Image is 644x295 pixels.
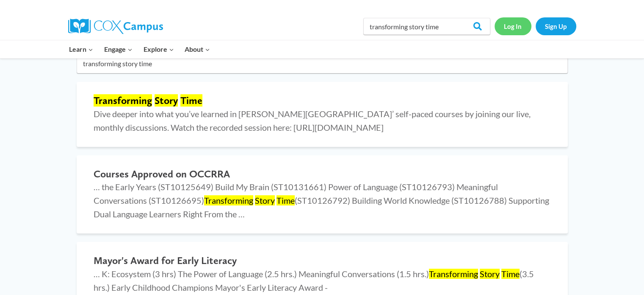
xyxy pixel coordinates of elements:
[155,94,178,107] mark: Story
[94,255,551,267] h2: Mayor's Award for Early Literacy
[501,269,520,279] mark: Time
[276,195,295,205] mark: Time
[77,155,568,234] a: Courses Approved on OCCRRA … the Early Years (ST10125649) Build My Brain (ST10131661) Power of La...
[495,17,576,35] nav: Secondary Navigation
[138,40,180,58] button: Child menu of Explore
[64,40,99,58] button: Child menu of Learn
[536,17,576,35] a: Sign Up
[64,40,216,58] nav: Primary Navigation
[94,94,152,107] mark: Transforming
[94,168,551,180] h2: Courses Approved on OCCRRA
[94,269,534,292] span: … K: Ecosystem (3 hrs) The Power of Language (2.5 hrs.) Meaningful Conversations (1.5 hrs.) (3.5 ...
[204,195,253,205] mark: Transforming
[77,54,568,73] input: Search for...
[480,269,500,279] mark: Story
[180,94,202,107] mark: Time
[429,269,478,279] mark: Transforming
[94,182,549,219] span: … the Early Years (ST10125649) Build My Brain (ST10131661) Power of Language (ST10126793) Meaning...
[77,82,568,147] a: Transforming Story Time Dive deeper into what you’ve learned in [PERSON_NAME][GEOGRAPHIC_DATA]’ s...
[99,40,138,58] button: Child menu of Engage
[68,19,163,34] img: Cox Campus
[94,109,531,132] span: Dive deeper into what you’ve learned in [PERSON_NAME][GEOGRAPHIC_DATA]’ self-paced courses by joi...
[255,195,275,205] mark: Story
[363,18,490,35] input: Search Cox Campus
[179,40,216,58] button: Child menu of About
[495,17,531,35] a: Log In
